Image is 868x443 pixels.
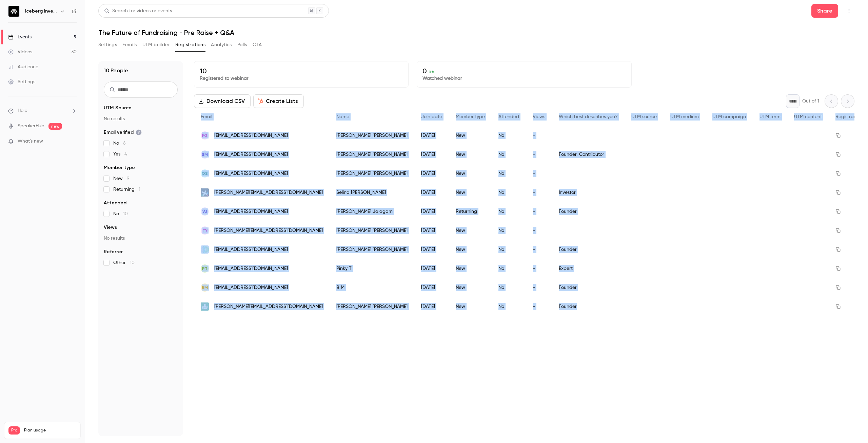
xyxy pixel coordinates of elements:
div: Search for videos or events [104,7,172,15]
span: No [113,210,128,217]
p: 10 [200,67,403,75]
div: Founder, Contributor [552,145,625,164]
div: [PERSON_NAME] Jalagam [330,202,414,221]
div: New [449,183,492,202]
div: Founder [552,278,625,297]
span: Help [18,107,27,114]
div: New [449,145,492,164]
span: What's new [18,138,43,145]
div: [DATE] [414,221,449,240]
span: UTM term [759,114,781,119]
span: UTM source [631,114,657,119]
div: [DATE] [414,145,449,164]
span: BM [202,284,208,291]
div: No [492,145,526,164]
div: - [526,240,552,259]
span: [PERSON_NAME][EMAIL_ADDRESS][DOMAIN_NAME] [214,227,323,234]
iframe: Noticeable Trigger [68,139,77,145]
img: swifta.systems [201,245,209,254]
div: No [492,297,526,316]
div: [PERSON_NAME] [PERSON_NAME] [330,240,414,259]
span: VJ [202,208,207,215]
span: [PERSON_NAME][EMAIL_ADDRESS][DOMAIN_NAME] [214,303,323,310]
span: Views [533,114,545,119]
div: Settings [8,78,35,85]
span: Which best describes you? [559,114,618,119]
span: PT [202,265,208,272]
div: B M [330,278,414,297]
button: UTM builder [142,39,170,50]
div: No [492,259,526,278]
span: No [113,140,126,147]
span: UTM content [794,114,822,119]
button: Registrations [175,39,205,50]
span: [PERSON_NAME][EMAIL_ADDRESS][DOMAIN_NAME] [214,189,323,196]
button: Analytics [211,39,232,50]
span: [EMAIL_ADDRESS][DOMAIN_NAME] [214,151,288,158]
span: UTM Source [104,105,132,111]
p: Registered to webinar [200,75,403,82]
div: - [526,259,552,278]
span: 4 [124,152,127,156]
button: Create Lists [253,94,304,108]
span: Views [104,224,117,231]
div: [DATE] [414,202,449,221]
span: Member type [104,164,135,171]
button: CTA [253,39,262,50]
div: No [492,278,526,297]
span: Attended [498,114,519,119]
span: 10 [130,260,135,265]
div: - [526,126,552,145]
section: facet-groups [104,105,178,266]
span: new [48,123,62,130]
h6: Iceberg Investor Nurturing [25,8,57,15]
button: Polls [237,39,247,50]
p: No results [104,115,178,122]
li: help-dropdown-opener [8,107,77,114]
div: New [449,221,492,240]
span: Email [201,114,212,119]
h1: 10 People [104,67,128,75]
span: [EMAIL_ADDRESS][DOMAIN_NAME] [214,208,288,215]
button: Share [811,4,838,18]
div: Founder [552,297,625,316]
div: [DATE] [414,240,449,259]
span: Member type [456,114,485,119]
div: [DATE] [414,278,449,297]
div: New [449,259,492,278]
div: No [492,221,526,240]
span: [EMAIL_ADDRESS][DOMAIN_NAME] [214,284,288,291]
div: No [492,164,526,183]
div: [PERSON_NAME] [PERSON_NAME] [330,297,414,316]
div: [DATE] [414,126,449,145]
span: 6 [123,141,126,146]
span: Referrer [104,248,123,255]
div: [DATE] [414,259,449,278]
div: Videos [8,49,32,55]
p: Watched webinar [422,75,626,82]
div: Audience [8,63,38,70]
span: UTM campaign [712,114,746,119]
div: No [492,202,526,221]
div: - [526,297,552,316]
span: Pro [8,426,20,435]
div: No [492,240,526,259]
div: Investor [552,183,625,202]
span: 0 % [429,70,435,74]
span: Name [336,114,349,119]
span: Join date [421,114,442,119]
span: OS [202,170,208,177]
span: Registrant link [835,114,867,119]
div: Founder [552,240,625,259]
div: No [492,183,526,202]
button: Download CSV [194,94,251,108]
p: 0 [422,67,626,75]
span: New [113,175,130,182]
div: [DATE] [414,297,449,316]
div: Founder [552,202,625,221]
span: 9 [127,176,130,181]
img: Iceberg Investor Nurturing [8,6,19,17]
div: Pinky T [330,259,414,278]
span: FG [202,132,208,139]
div: New [449,297,492,316]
